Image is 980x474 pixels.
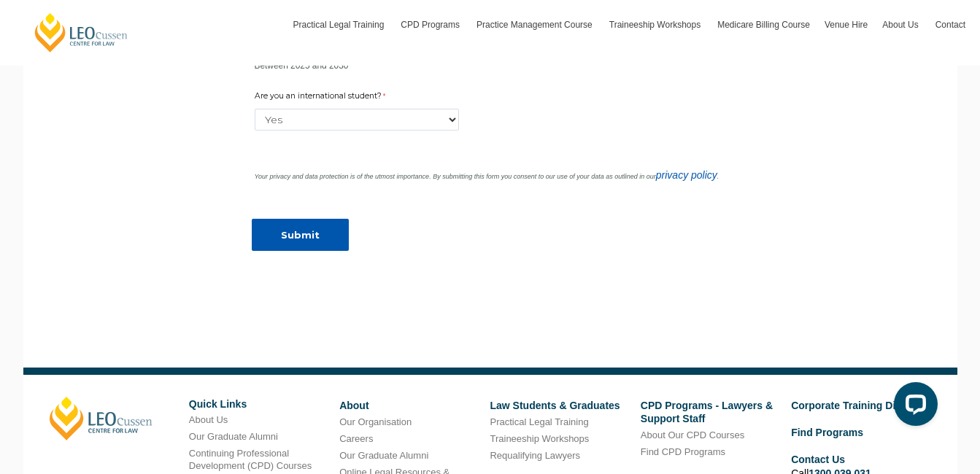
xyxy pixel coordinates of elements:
[339,450,428,461] a: Our Graduate Alumni
[875,4,927,46] a: About Us
[928,4,973,46] a: Contact
[602,4,710,46] a: Traineeship Workshops
[469,4,602,46] a: Practice Management Course
[791,454,845,465] a: Contact Us
[255,61,349,71] span: Between 2025 and 2030
[641,430,744,440] a: About Our CPD Courses
[393,4,469,46] a: CPD Programs
[252,219,349,252] input: Submit
[490,433,589,444] a: Traineeship Workshops
[255,90,401,105] label: Are you an international student?
[255,173,719,180] i: Your privacy and data protection is of the utmost importance. By submitting this form you consent...
[490,400,620,411] a: Law Students & Graduates
[791,427,863,438] a: Find Programs
[817,4,875,46] a: Venue Hire
[189,414,228,425] a: About Us
[189,448,312,471] a: Continuing Professional Development (CPD) Courses
[189,431,278,442] a: Our Graduate Alumni
[50,397,153,440] a: [PERSON_NAME]
[255,109,459,131] select: Are you an international student?
[656,169,717,181] a: privacy policy
[490,416,588,427] a: Practical Legal Training
[490,450,580,461] a: Requalifying Lawyers
[641,400,773,424] a: CPD Programs - Lawyers & Support Staff
[33,12,130,53] a: [PERSON_NAME] Centre for Law
[286,4,394,46] a: Practical Legal Training
[791,400,925,411] a: Corporate Training Division
[641,446,725,457] a: Find CPD Programs
[339,433,373,444] a: Careers
[339,416,412,427] a: Our Organisation
[882,376,944,438] iframe: LiveChat chat widget
[339,400,369,411] a: About
[710,4,817,46] a: Medicare Billing Course
[189,399,328,410] h6: Quick Links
